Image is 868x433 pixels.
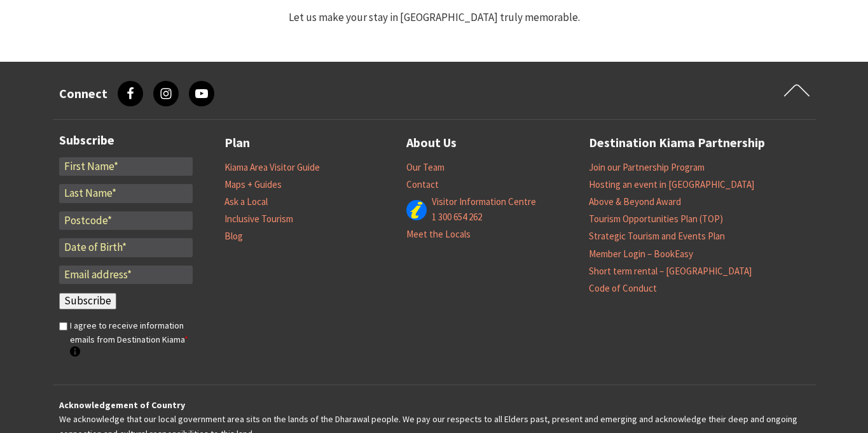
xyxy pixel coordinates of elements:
[589,265,752,295] a: Short term rental – [GEOGRAPHIC_DATA] Code of Conduct
[589,213,723,225] a: Tourism Opportunities Plan (TOP)
[432,195,536,208] a: Visitor Information Centre
[59,266,193,285] input: Email address*
[59,157,193,176] input: First Name*
[589,230,725,243] a: Strategic Tourism and Events Plan
[59,211,193,231] input: Postcode*
[406,178,439,191] a: Contact
[59,184,193,203] input: Last Name*
[224,178,282,191] a: Maps + Guides
[589,195,681,208] a: Above & Beyond Award
[224,195,268,208] a: Ask a Local
[589,248,693,260] a: Member Login – BookEasy
[406,228,471,241] a: Meet the Locals
[59,86,107,101] h3: Connect
[224,132,250,153] a: Plan
[59,293,116,309] input: Subscribe
[432,211,482,224] a: 1 300 654 262
[58,9,811,26] p: Let us make your stay in [GEOGRAPHIC_DATA] truly memorable.
[589,178,754,191] a: Hosting an event in [GEOGRAPHIC_DATA]
[406,132,457,153] a: About Us
[589,161,705,174] a: Join our Partnership Program
[406,161,444,174] a: Our Team
[59,238,193,257] input: Date of Birth*
[59,399,185,411] strong: Acknowledgement of Country
[59,132,193,148] h3: Subscribe
[70,318,193,361] label: I agree to receive information emails from Destination Kiama
[224,213,293,225] a: Inclusive Tourism
[224,161,320,174] a: Kiama Area Visitor Guide
[224,230,243,243] a: Blog
[589,132,765,153] a: Destination Kiama Partnership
